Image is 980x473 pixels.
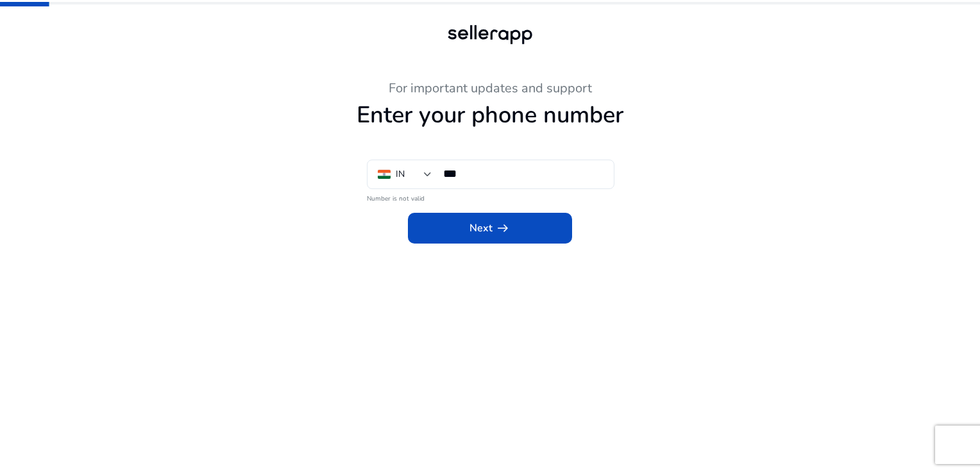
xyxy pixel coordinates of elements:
button: Nextarrow_right_alt [408,213,572,244]
div: IN [396,167,405,181]
span: Next [469,220,511,236]
h3: For important updates and support [137,81,843,96]
mat-error: Number is not valid [367,190,613,204]
span: arrow_right_alt [495,220,511,236]
h1: Enter your phone number [137,101,843,129]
